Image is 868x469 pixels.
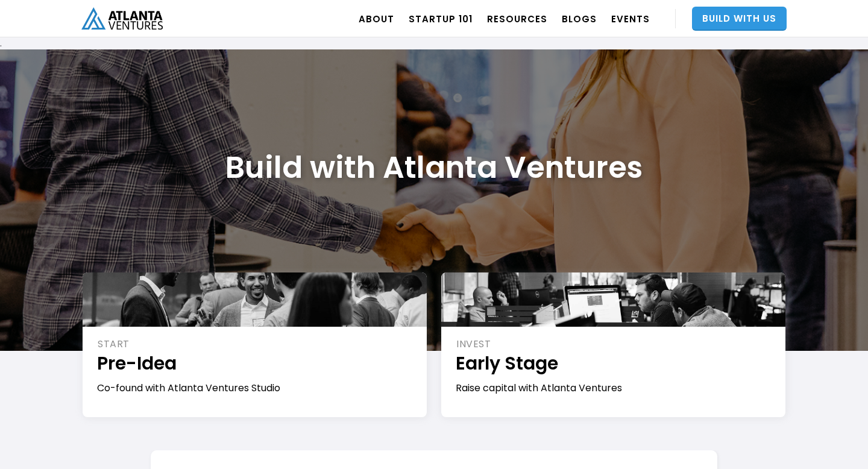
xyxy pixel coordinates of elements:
a: STARTPre-IdeaCo-found with Atlanta Ventures Studio [83,272,427,417]
div: Co-found with Atlanta Ventures Studio [97,382,414,395]
a: ABOUT [359,2,394,36]
a: Startup 101 [409,2,473,36]
div: Raise capital with Atlanta Ventures [456,382,772,395]
a: Build With Us [692,7,787,31]
a: BLOGS [562,2,597,36]
a: RESOURCES [487,2,547,36]
a: INVESTEarly StageRaise capital with Atlanta Ventures [441,272,785,417]
div: INVEST [456,338,772,351]
h1: Build with Atlanta Ventures [225,149,643,186]
a: EVENTS [611,2,650,36]
h1: Early Stage [456,351,772,376]
div: START [98,338,414,351]
h1: Pre-Idea [97,351,414,376]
